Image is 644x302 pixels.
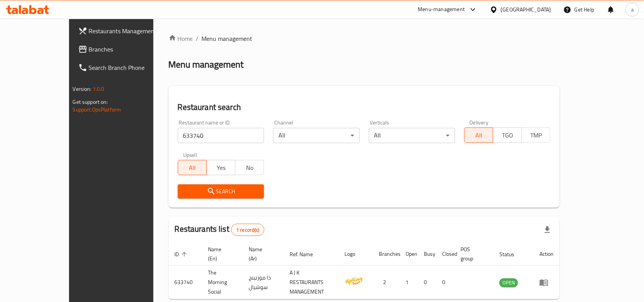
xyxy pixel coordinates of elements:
[468,130,490,141] span: All
[181,162,204,173] span: All
[399,266,418,299] td: 1
[273,128,359,143] div: All
[72,58,177,77] a: Search Branch Phone
[499,278,518,287] span: OPEN
[525,130,547,141] span: TMP
[501,5,551,14] div: [GEOGRAPHIC_DATA]
[175,250,189,259] span: ID
[208,245,234,263] span: Name (En)
[538,221,557,239] div: Export file
[436,266,454,299] td: 0
[202,266,243,299] td: The Morning Social
[184,187,258,196] span: Search
[464,128,493,143] button: All
[539,278,554,287] div: Menu
[345,271,364,291] img: The Morning Social
[89,45,171,54] span: Branches
[232,226,264,234] span: 1 record(s)
[202,34,253,43] span: Menu management
[178,128,264,143] input: Search for restaurant name or ID..
[72,40,177,58] a: Branches
[373,242,399,266] th: Branches
[178,184,264,199] button: Search
[418,242,436,266] th: Busy
[399,242,418,266] th: Open
[169,242,560,299] table: enhanced table
[93,84,105,94] span: 1.0.0
[231,224,264,236] div: Total records count
[499,278,518,287] div: OPEN
[522,128,551,143] button: TMP
[418,266,436,299] td: 0
[169,34,560,43] nav: breadcrumb
[470,120,489,125] label: Delivery
[249,245,275,263] span: Name (Ar)
[290,250,323,259] span: Ref. Name
[436,242,454,266] th: Closed
[89,26,171,36] span: Restaurants Management
[73,84,92,94] span: Version:
[169,34,193,43] a: Home
[183,152,197,158] label: Upsell
[496,130,519,141] span: TGO
[178,102,551,113] h2: Restaurant search
[373,266,399,299] td: 2
[72,22,177,40] a: Restaurants Management
[73,105,121,115] a: Support.OpsPlatform
[533,242,560,266] th: Action
[283,266,338,299] td: A J K RESTAURANTS MANAGEMENT
[418,5,465,14] div: Menu-management
[89,63,171,72] span: Search Branch Phone
[238,162,261,173] span: No
[369,128,455,143] div: All
[169,266,202,299] td: 633740
[460,245,484,263] span: POS group
[631,5,634,14] span: a
[178,160,207,175] button: All
[206,160,235,175] button: Yes
[175,223,264,236] h2: Restaurants list
[169,58,244,71] h2: Menu management
[73,97,108,107] span: Get support on:
[338,242,373,266] th: Logo
[196,34,199,43] li: /
[210,162,232,173] span: Yes
[493,128,522,143] button: TGO
[235,160,264,175] button: No
[243,266,284,299] td: ذا مورنينج سوشيال
[499,250,524,259] span: Status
